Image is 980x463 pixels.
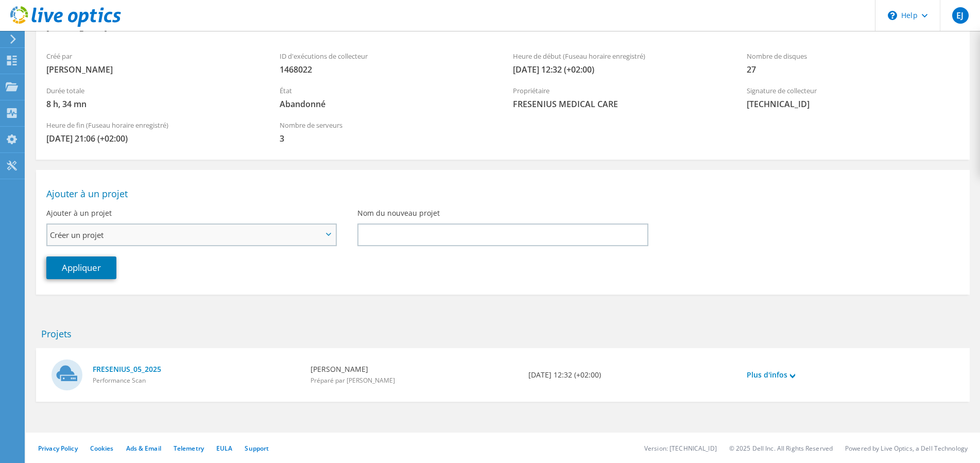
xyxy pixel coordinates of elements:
[888,11,897,20] svg: \n
[747,369,795,381] a: Plus d'infos
[46,256,116,279] a: Appliquer
[46,208,112,218] label: Ajouter à un projet
[644,444,717,453] li: Version: [TECHNICAL_ID]
[280,98,492,110] span: Abandonné
[357,208,440,218] label: Nom du nouveau projet
[747,98,959,110] span: [TECHNICAL_ID]
[46,85,259,96] label: Durée totale
[38,444,78,453] a: Privacy Policy
[46,98,259,110] span: 8 h, 34 mn
[50,229,322,241] span: Créer un projet
[747,64,959,75] span: 27
[93,376,146,385] span: Performance Scan
[729,444,833,453] li: © 2025 Dell Inc. All Rights Reserved
[280,85,492,96] label: État
[747,85,959,96] label: Signature de collecteur
[280,64,492,75] span: 1468022
[90,444,114,453] a: Cookies
[311,376,395,385] span: Préparé par [PERSON_NAME]
[174,444,204,453] a: Telemetry
[513,85,726,96] label: Propriétaire
[311,364,395,375] b: [PERSON_NAME]
[528,369,601,381] b: [DATE] 12:32 (+02:00)
[747,51,959,61] label: Nombre de disques
[46,51,259,61] label: Créé par
[41,328,965,339] h2: Projets
[46,133,259,144] span: [DATE] 21:06 (+02:00)
[46,188,959,199] h2: Ajouter à un projet
[46,64,259,75] span: [PERSON_NAME]
[952,7,969,24] span: EJ
[280,120,492,130] label: Nombre de serveurs
[280,51,492,61] label: ID d'exécutions de collecteur
[280,133,492,144] span: 3
[93,364,300,375] a: FRESENIUS_05_2025
[513,64,726,75] span: [DATE] 12:32 (+02:00)
[513,98,726,110] span: FRESENIUS MEDICAL CARE
[46,120,259,130] label: Heure de fin (Fuseau horaire enregistré)
[245,444,269,453] a: Support
[845,444,968,453] li: Powered by Live Optics, a Dell Technology
[513,51,726,61] label: Heure de début (Fuseau horaire enregistré)
[126,444,161,453] a: Ads & Email
[216,444,232,453] a: EULA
